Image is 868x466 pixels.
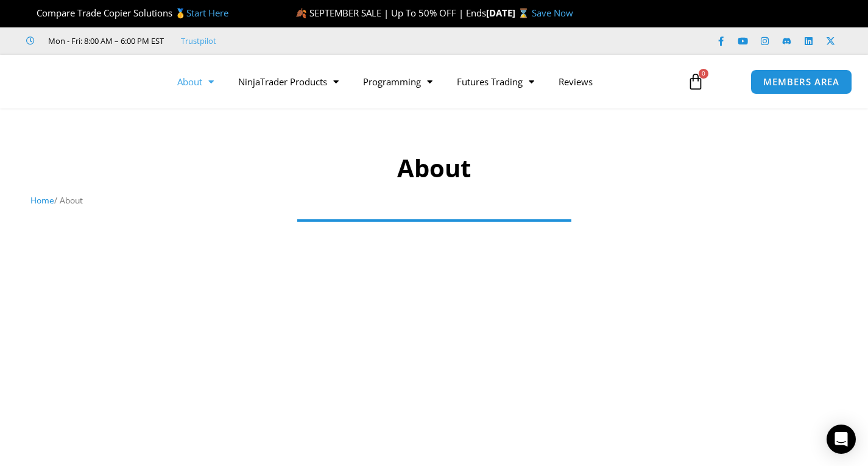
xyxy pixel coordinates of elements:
a: Trustpilot [181,34,216,48]
a: Programming [351,68,445,96]
img: 🏆 [27,9,36,18]
a: 0 [669,64,722,99]
span: 0 [699,69,708,79]
nav: Menu [165,68,677,96]
a: About [165,68,226,96]
span: Compare Trade Copier Solutions 🥇 [26,7,228,19]
span: 🍂 SEPTEMBER SALE | Up To 50% OFF | Ends [295,7,486,19]
a: Start Here [186,7,228,19]
span: Mon - Fri: 8:00 AM – 6:00 PM EST [45,34,164,48]
strong: [DATE] ⌛ [486,7,532,19]
a: MEMBERS AREA [750,69,852,94]
div: Open Intercom Messenger [827,425,856,454]
a: NinjaTrader Products [226,68,351,96]
a: Reviews [546,68,605,96]
nav: Breadcrumb [30,192,838,208]
a: Save Now [532,7,573,19]
h1: About [30,151,838,185]
img: LogoAI | Affordable Indicators – NinjaTrader [21,60,152,104]
a: Futures Trading [445,68,546,96]
span: MEMBERS AREA [763,77,839,86]
a: Home [30,194,54,206]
